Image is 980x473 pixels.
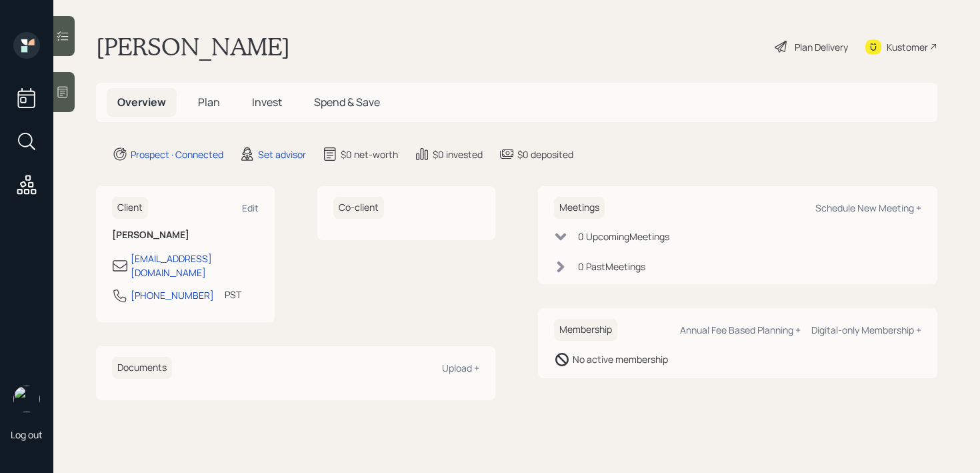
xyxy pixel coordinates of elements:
[96,32,290,61] h1: [PERSON_NAME]
[333,197,384,219] h6: Co-client
[887,40,928,54] div: Kustomer
[242,201,259,214] div: Edit
[314,95,380,109] span: Spend & Save
[554,197,605,219] h6: Meetings
[252,95,282,109] span: Invest
[433,147,483,161] div: $0 invested
[680,324,801,336] div: Annual Fee Based Planning +
[554,319,617,341] h6: Membership
[131,147,223,161] div: Prospect · Connected
[442,362,479,374] div: Upload +
[517,147,573,161] div: $0 deposited
[795,40,848,54] div: Plan Delivery
[13,386,40,412] img: retirable_logo.png
[198,95,220,109] span: Plan
[573,352,668,366] div: No active membership
[112,229,259,241] h6: [PERSON_NAME]
[578,260,645,274] div: 0 Past Meeting s
[815,201,921,214] div: Schedule New Meeting +
[578,229,669,244] div: 0 Upcoming Meeting s
[11,428,43,441] div: Log out
[117,95,166,109] span: Overview
[112,357,172,379] h6: Documents
[131,252,259,280] div: [EMAIL_ADDRESS][DOMAIN_NAME]
[112,197,148,219] h6: Client
[131,288,214,302] div: [PHONE_NUMBER]
[811,324,921,336] div: Digital-only Membership +
[225,288,241,302] div: PST
[258,147,306,161] div: Set advisor
[341,147,398,161] div: $0 net-worth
